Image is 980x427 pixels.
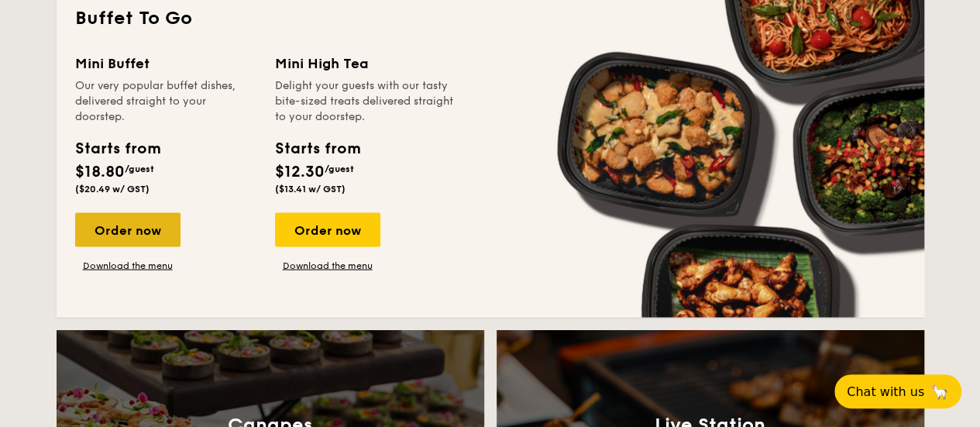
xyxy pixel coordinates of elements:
[75,77,256,124] div: Our very popular buffet dishes, delivered straight to your doorstep.
[275,77,456,124] div: Delight your guests with our tasty bite-sized treats delivered straight to your doorstep.
[75,259,181,271] a: Download the menu
[847,384,924,399] span: Chat with us
[75,183,150,194] span: ($20.49 w/ GST)
[275,162,325,181] span: $12.30
[75,212,181,246] div: Order now
[275,259,380,271] a: Download the menu
[275,136,359,160] div: Starts from
[75,136,160,160] div: Starts from
[75,162,125,181] span: $18.80
[930,383,949,401] span: 🦙
[325,163,354,174] span: /guest
[834,374,961,408] button: Chat with us🦙
[125,163,154,174] span: /guest
[75,6,906,31] h2: Buffet To Go
[275,212,380,246] div: Order now
[275,53,456,74] div: Mini High Tea
[75,53,256,74] div: Mini Buffet
[275,183,346,194] span: ($13.41 w/ GST)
